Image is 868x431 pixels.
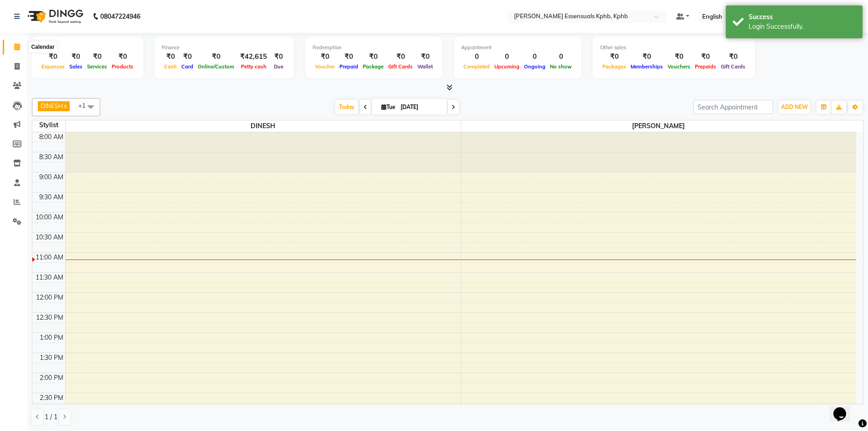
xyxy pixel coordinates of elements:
button: ADD NEW [779,101,810,114]
div: 0 [522,52,548,62]
span: Prepaids [693,63,719,70]
div: ₹0 [386,52,415,62]
div: 10:30 AM [34,233,65,242]
span: Voucher [313,63,337,70]
span: 1 / 1 [45,412,57,422]
span: Wallet [415,63,435,70]
span: Gift Cards [719,63,748,70]
input: Search Appointment [693,100,773,114]
div: ₹0 [109,52,136,62]
div: ₹0 [337,52,360,62]
div: ₹0 [719,52,748,62]
span: Prepaid [337,63,360,70]
div: 12:00 PM [34,293,65,302]
b: 08047224946 [100,4,140,29]
div: ₹0 [628,52,665,62]
div: Success [749,12,856,22]
div: ₹0 [67,52,85,62]
input: 2025-09-02 [398,100,443,114]
span: Completed [461,63,492,70]
div: Login Successfully. [749,22,856,31]
span: Expenses [39,63,67,70]
div: Redemption [313,44,435,52]
a: x [63,102,67,109]
span: Card [179,63,195,70]
div: 11:00 AM [34,253,65,262]
div: 1:00 PM [38,333,65,343]
div: ₹42,615 [236,52,271,62]
div: 10:00 AM [34,213,65,222]
span: Memberships [628,63,665,70]
div: 9:30 AM [37,192,65,202]
div: ₹0 [85,52,109,62]
span: Tue [379,104,398,110]
div: 0 [548,52,574,62]
div: 8:00 AM [37,132,65,142]
div: ₹0 [415,52,435,62]
span: Upcoming [492,63,522,70]
span: Today [335,100,358,114]
span: Packages [600,63,628,70]
div: ₹0 [271,52,287,62]
span: Cash [162,63,179,70]
iframe: chat widget [830,395,859,422]
div: 2:30 PM [38,393,65,403]
div: ₹0 [39,52,67,62]
div: 9:00 AM [37,172,65,182]
div: ₹0 [600,52,628,62]
span: No show [548,63,574,70]
div: 12:30 PM [34,313,65,322]
div: ₹0 [665,52,693,62]
span: Gift Cards [386,63,415,70]
div: ₹0 [693,52,719,62]
div: ₹0 [313,52,337,62]
div: Calendar [29,42,56,52]
div: 2:00 PM [38,373,65,383]
span: Ongoing [522,63,548,70]
div: 11:30 AM [34,273,65,282]
div: ₹0 [360,52,386,62]
div: Other sales [600,44,748,52]
span: +1 [78,102,92,109]
div: ₹0 [179,52,195,62]
div: Appointment [461,44,574,52]
span: Petty cash [239,63,269,70]
div: 0 [492,52,522,62]
div: 1:30 PM [38,353,65,363]
span: Sales [67,63,85,70]
div: Total [39,44,136,52]
span: DINESH [66,120,461,132]
span: Package [360,63,386,70]
span: Products [109,63,136,70]
div: 8:30 AM [37,152,65,162]
div: ₹0 [195,52,236,62]
div: ₹0 [162,52,179,62]
span: DINESH [41,102,63,109]
span: Services [85,63,109,70]
div: Stylist [32,120,65,130]
span: [PERSON_NAME] [461,120,857,132]
div: 0 [461,52,492,62]
div: Finance [162,44,287,52]
span: Online/Custom [195,63,236,70]
span: Vouchers [665,63,693,70]
img: logo [23,4,86,29]
span: Due [272,63,286,70]
span: ADD NEW [781,104,808,110]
